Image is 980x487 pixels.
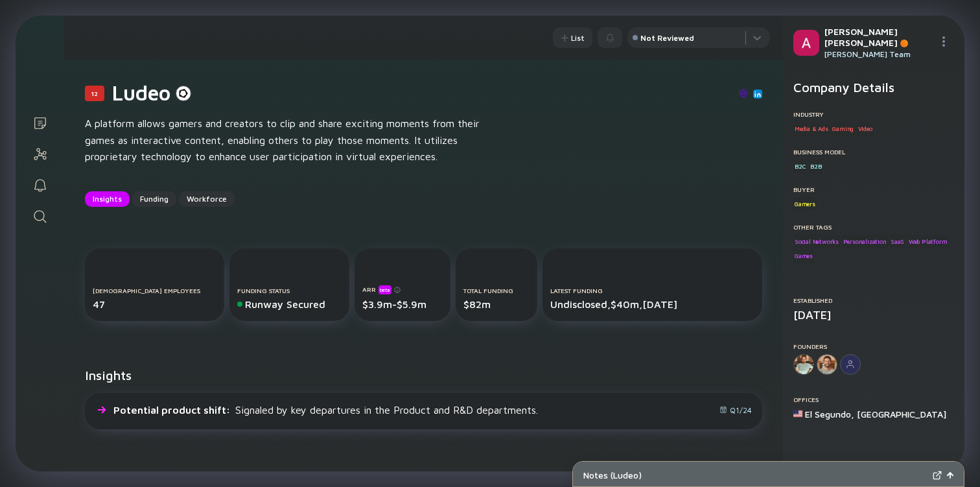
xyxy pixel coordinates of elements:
div: ARR [362,285,443,294]
button: Funding [132,191,176,207]
div: A platform allows gamers and creators to clip and share exciting moments from their games as inte... [85,115,500,165]
div: Games [793,250,814,263]
div: Founders [793,342,954,350]
div: Workforce [179,189,235,209]
div: Latest Funding [550,287,754,294]
div: [DATE] [793,308,954,322]
div: Established [793,296,954,304]
a: Lists [16,106,64,137]
a: Reminders [16,169,64,200]
h2: Insights [85,368,132,383]
div: Video [857,122,874,135]
div: Q1/24 [719,405,752,415]
div: Offices [793,396,954,403]
div: Media & Ads [793,122,830,135]
button: Insights [85,191,130,207]
div: beta [379,285,391,294]
div: Funding Status [237,287,342,294]
div: Other Tags [793,223,954,231]
div: Gaming [831,122,855,135]
div: Business Model [793,148,954,156]
div: Funding [132,189,176,209]
div: [PERSON_NAME] [PERSON_NAME] [824,26,933,48]
div: [DEMOGRAPHIC_DATA] Employees [93,287,216,294]
div: Buyer [793,185,954,193]
img: Ludeo Linkedin Page [754,91,761,97]
div: Notes ( Ludeo ) [583,469,927,481]
div: [GEOGRAPHIC_DATA] [857,409,946,420]
div: Personalization [842,235,888,248]
div: Web Platform [907,235,949,248]
button: List [553,27,592,48]
div: Signaled by key departures in the Product and R&D departments. [113,404,538,416]
div: 47 [93,298,216,310]
div: B2B [809,160,822,172]
span: Potential product shift : [113,404,233,416]
div: Gamers [793,197,817,210]
a: Search [16,200,64,231]
div: El Segundo , [805,409,854,420]
div: $3.9m-$5.9m [362,298,443,310]
div: Undisclosed, $40m, [DATE] [550,298,754,310]
img: United States Flag [793,409,802,418]
div: Total Funding [463,287,530,294]
div: Insights [85,189,130,209]
div: [PERSON_NAME] Team [824,49,933,59]
a: Investor Map [16,137,64,169]
div: Runway Secured [237,298,342,310]
div: Not Reviewed [640,33,694,43]
div: SaaS [889,235,905,248]
div: 12 [85,86,104,101]
div: $82m [463,298,530,310]
img: Open Notes [947,472,953,479]
div: Social Networks [793,235,840,248]
div: Industry [793,110,954,118]
img: Alex Profile Picture [793,30,819,56]
button: Workforce [179,191,235,207]
h2: Company Details [793,80,954,95]
div: B2C [793,160,807,172]
div: List [553,28,592,48]
img: Ludeo Website [739,89,748,98]
img: Menu [939,36,949,47]
img: Expand Notes [933,471,942,480]
h1: Ludeo [112,80,170,105]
